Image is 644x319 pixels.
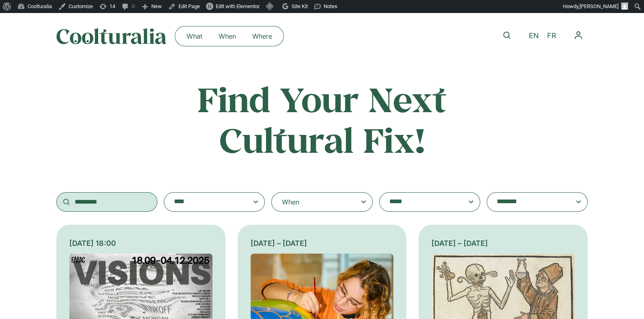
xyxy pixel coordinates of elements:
[216,3,260,9] span: Edit with Elementor
[178,30,280,43] nav: Menu
[580,3,618,9] span: [PERSON_NAME]
[251,238,394,249] div: [DATE] – [DATE]
[431,238,575,249] div: [DATE] – [DATE]
[497,196,562,208] textarea: Search
[281,197,299,207] div: When
[569,26,588,45] button: Menu Toggle
[543,30,560,42] a: FR
[178,30,210,43] a: What
[389,196,454,208] textarea: Search
[525,30,543,42] a: EN
[244,30,280,43] a: Where
[163,79,481,160] h2: Find Your Next Cultural Fix!
[292,3,308,9] span: Site Kit
[210,30,244,43] a: When
[569,26,588,45] nav: Menu
[529,32,539,40] span: EN
[69,238,213,249] div: [DATE] 18:00
[547,32,556,40] span: FR
[174,196,239,208] textarea: Search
